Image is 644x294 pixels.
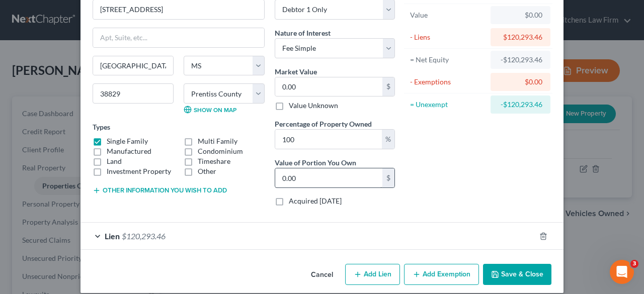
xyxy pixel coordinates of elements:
label: Single Family [107,136,148,146]
div: $ [382,168,394,187]
div: $0.00 [499,10,542,20]
label: Percentage of Property Owned [275,119,372,129]
div: -$120,293.46 [499,100,542,110]
label: Condominium [198,146,243,156]
iframe: Intercom live chat [610,260,634,284]
label: Investment Property [107,166,171,176]
button: Cancel [303,265,341,285]
label: Manufactured [107,146,151,156]
label: Acquired [DATE] [289,196,342,206]
input: 0.00 [275,77,382,96]
label: Value Unknown [289,101,338,111]
input: Apt, Suite, etc... [93,28,264,47]
div: = Net Equity [410,55,486,65]
input: Enter zip... [93,83,174,104]
button: Add Exemption [404,264,479,285]
input: Enter city... [93,56,173,75]
label: Other [198,166,216,176]
span: 3 [630,260,638,268]
label: Multi Family [198,136,237,146]
label: Nature of Interest [275,28,331,38]
div: Value [410,10,486,20]
button: Save & Close [483,264,551,285]
label: Market Value [275,66,317,77]
span: $120,293.46 [122,231,166,241]
div: $ [382,77,394,96]
a: Show on Map [184,106,236,114]
input: 0.00 [275,168,382,187]
div: $120,293.46 [499,32,542,42]
button: Add Lien [345,264,400,285]
label: Timeshare [198,156,230,166]
div: - Exemptions [410,77,486,87]
span: Lien [105,231,120,241]
label: Types [93,122,110,132]
label: Land [107,156,122,166]
div: - Liens [410,32,486,42]
div: % [382,130,394,149]
input: 0.00 [275,130,382,149]
div: $0.00 [499,77,542,87]
div: -$120,293.46 [499,55,542,65]
div: = Unexempt [410,100,486,110]
label: Value of Portion You Own [275,157,356,168]
button: Other information you wish to add [93,186,227,194]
